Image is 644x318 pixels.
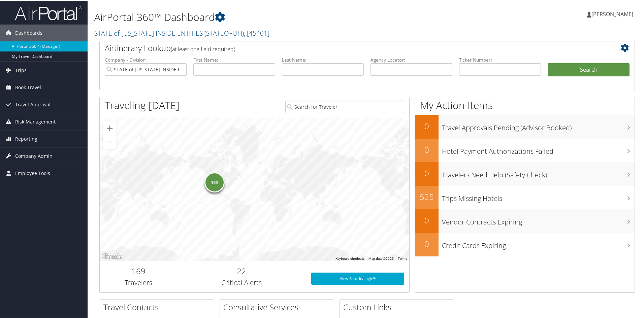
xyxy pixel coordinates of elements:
h2: Airtinerary Lookup [105,42,585,53]
h1: My Action Items [415,98,635,112]
button: Search [548,63,630,76]
a: 0Vendor Contracts Expiring [415,209,635,232]
img: Google [101,252,124,260]
h2: 0 [415,214,439,225]
h3: Critical Alerts [182,277,301,287]
label: Ticket Number: [459,56,541,63]
label: Company - Division: [105,56,187,63]
h3: Credit Cards Expiring [442,237,635,250]
span: Trips [15,61,27,78]
a: 0Travel Approvals Pending (Advisor Booked) [415,114,635,138]
a: 0Credit Cards Expiring [415,232,635,256]
label: First Name: [193,56,275,63]
h3: Travelers Need Help (Safety Check) [442,166,635,179]
h2: Consultative Services [223,301,334,312]
button: Zoom in [103,121,117,134]
span: Book Travel [15,78,41,95]
h3: Travelers [105,277,172,287]
a: View SecurityLogic® [311,272,404,284]
span: (at least one field required) [171,45,235,52]
h1: Traveling [DATE] [105,98,180,112]
h2: Custom Links [343,301,454,312]
h3: Trips Missing Hotels [442,190,635,203]
a: STATE of [US_STATE] INSIDE ENTITIES [94,28,269,37]
span: Travel Approval [15,96,51,112]
button: Keyboard shortcuts [335,256,364,260]
h2: 169 [105,265,172,276]
span: Dashboards [15,24,42,41]
button: Zoom out [103,135,117,148]
h2: 0 [415,143,439,155]
span: ( STATEOFUTI ) [204,28,244,37]
span: Company Admin [15,147,53,164]
h2: 0 [415,120,439,131]
h2: 22 [182,265,301,276]
img: airportal-logo.png [15,4,82,20]
h3: Vendor Contracts Expiring [442,213,635,226]
h3: Travel Approvals Pending (Advisor Booked) [442,119,635,132]
div: 169 [204,172,224,192]
a: 0Hotel Payment Authorizations Failed [415,138,635,162]
span: [PERSON_NAME] [591,10,633,17]
h2: Travel Contacts [103,301,214,312]
h2: 0 [415,167,439,178]
span: Employee Tools [15,164,50,181]
h3: Hotel Payment Authorizations Failed [442,143,635,155]
label: Last Name: [282,56,364,63]
a: [PERSON_NAME] [587,3,640,24]
input: Search for Traveler [285,100,404,112]
h2: 525 [415,190,439,202]
a: Terms (opens in new tab) [398,256,407,260]
span: Risk Management [15,113,56,130]
label: Agency Locator: [371,56,452,63]
span: Map data ©2025 [368,256,394,260]
a: 0Travelers Need Help (Safety Check) [415,162,635,185]
span: , [ 45401 ] [244,28,269,37]
a: 525Trips Missing Hotels [415,185,635,209]
h1: AirPortal 360™ Dashboard [94,9,458,24]
h2: 0 [415,238,439,249]
span: Reporting [15,130,37,147]
a: Open this area in Google Maps (opens a new window) [101,252,124,260]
